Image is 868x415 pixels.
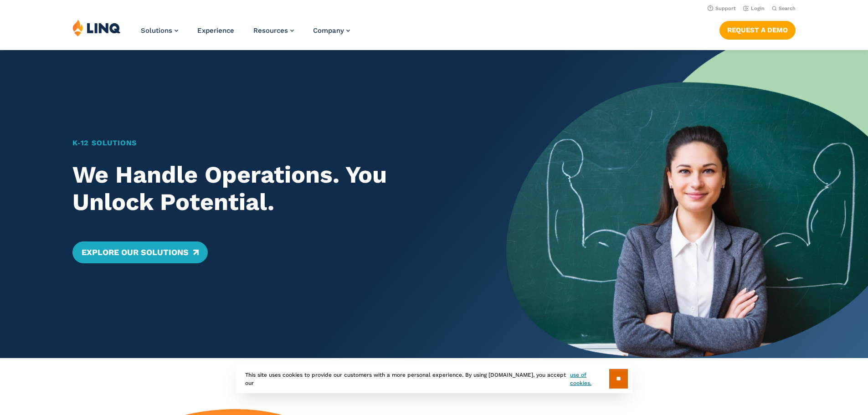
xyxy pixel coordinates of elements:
[72,161,471,216] h2: We Handle Operations. You Unlock Potential.
[719,21,796,39] a: Request a Demo
[506,50,868,358] img: Home Banner
[197,26,234,35] a: Experience
[141,26,178,35] a: Solutions
[570,371,609,387] a: use of cookies.
[72,138,471,149] h1: K‑12 Solutions
[253,26,294,35] a: Resources
[708,5,736,11] a: Support
[72,241,208,263] a: Explore Our Solutions
[141,19,350,49] nav: Primary Navigation
[743,5,765,11] a: Login
[313,26,344,35] span: Company
[719,19,796,39] nav: Button Navigation
[236,364,632,393] div: This site uses cookies to provide our customers with a more personal experience. By using [DOMAIN...
[253,26,288,35] span: Resources
[141,26,172,35] span: Solutions
[779,5,796,11] span: Search
[772,5,796,12] button: Open Search Bar
[72,19,121,36] img: LINQ | K‑12 Software
[313,26,350,35] a: Company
